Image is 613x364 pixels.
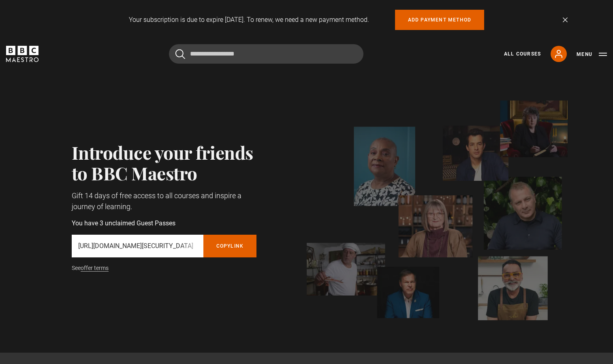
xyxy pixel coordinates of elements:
[72,190,257,212] p: Gift 14 days of free access to all courses and inspire a journey of learning.
[175,49,185,59] button: Submit the search query
[72,264,257,272] p: See
[203,235,257,257] button: Copylink
[395,10,485,30] a: Add payment method
[577,50,607,58] button: Toggle navigation
[169,44,363,64] input: Search
[81,265,109,272] a: offer terms
[78,241,197,251] p: [URL][DOMAIN_NAME][SECURITY_DATA]
[72,218,257,228] p: You have 3 unclaimed Guest Passes
[72,142,257,184] h2: Introduce your friends to BBC Maestro
[129,15,369,25] p: Your subscription is due to expire [DATE]. To renew, we need a new payment method.
[504,50,541,58] a: All Courses
[6,46,38,62] svg: BBC Maestro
